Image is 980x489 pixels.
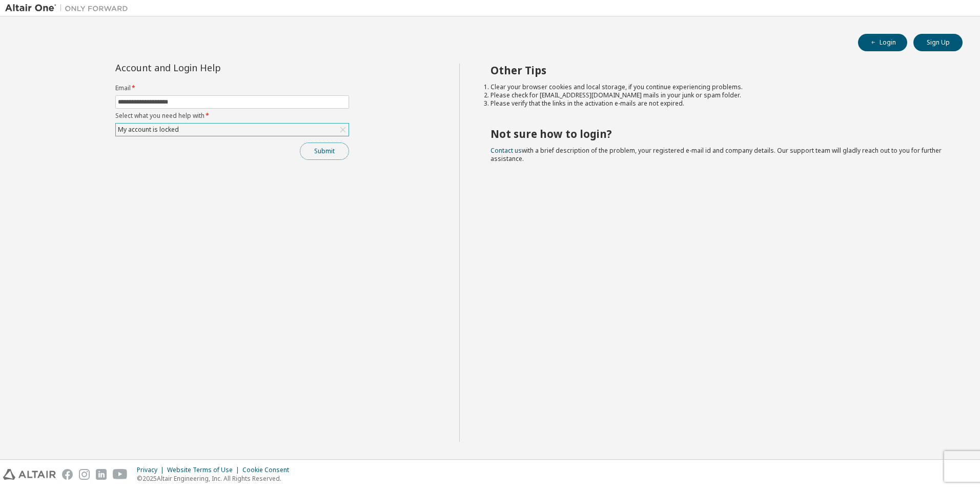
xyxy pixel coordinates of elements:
a: Contact us [491,146,522,155]
h2: Other Tips [491,64,945,77]
button: Submit [300,142,349,160]
h2: Not sure how to login? [491,127,945,140]
div: Account and Login Help [115,64,302,72]
li: Clear your browser cookies and local storage, if you continue experiencing problems. [491,83,945,91]
div: My account is locked [116,124,180,135]
img: facebook.svg [62,469,73,480]
button: Sign Up [913,34,963,51]
label: Select what you need help with [115,112,349,120]
img: altair_logo.svg [3,469,56,480]
div: My account is locked [116,124,349,136]
img: youtube.svg [113,469,128,480]
div: Website Terms of Use [167,466,242,474]
div: Privacy [137,466,167,474]
img: instagram.svg [79,469,90,480]
span: with a brief description of the problem, your registered e-mail id and company details. Our suppo... [491,146,942,163]
img: Altair One [5,3,133,13]
li: Please check for [EMAIL_ADDRESS][DOMAIN_NAME] mails in your junk or spam folder. [491,91,945,99]
label: Email [115,84,349,92]
li: Please verify that the links in the activation e-mails are not expired. [491,99,945,108]
p: © 2025 Altair Engineering, Inc. All Rights Reserved. [137,474,295,483]
button: Login [858,34,907,51]
div: Cookie Consent [242,466,295,474]
img: linkedin.svg [96,469,107,480]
